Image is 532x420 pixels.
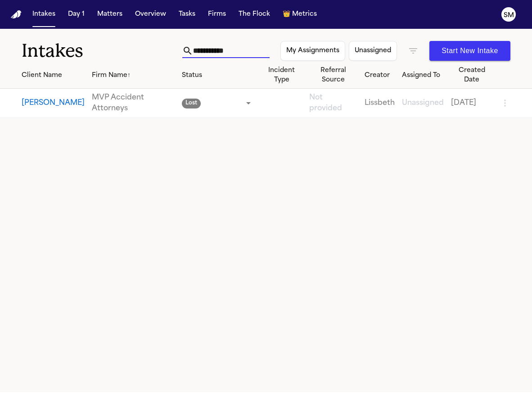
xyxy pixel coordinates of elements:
button: Intakes [29,6,59,23]
a: View details for Jennifer Lopez [309,92,357,114]
div: Firm Name ↑ [92,71,175,80]
button: Unassigned [349,41,397,61]
button: View details for Jennifer Lopez [22,98,85,108]
h1: Intakes [22,40,182,62]
button: Day 1 [64,6,88,23]
div: Incident Type [261,66,302,85]
a: View details for Jennifer Lopez [451,98,492,108]
button: Start New Intake [429,41,510,61]
div: Creator [365,71,395,80]
button: Tasks [175,6,199,23]
img: Finch Logo [11,10,22,19]
a: Home [11,10,22,19]
button: Matters [94,6,126,23]
span: Lost [182,99,201,108]
div: Update intake status [182,97,254,109]
a: View details for Jennifer Lopez [402,98,444,108]
div: Created Date [451,66,492,85]
div: Client Name [22,71,85,80]
span: Unassigned [402,99,444,107]
button: crownMetrics [279,6,320,23]
a: View details for Jennifer Lopez [92,92,175,114]
button: Firms [204,6,230,23]
span: Not provided [309,94,342,112]
button: Overview [131,6,170,23]
div: Assigned To [402,71,444,80]
button: My Assignments [280,41,345,61]
div: Referral Source [309,66,357,85]
a: View details for Jennifer Lopez [365,98,395,108]
button: The Flock [235,6,274,23]
div: Status [182,71,254,80]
